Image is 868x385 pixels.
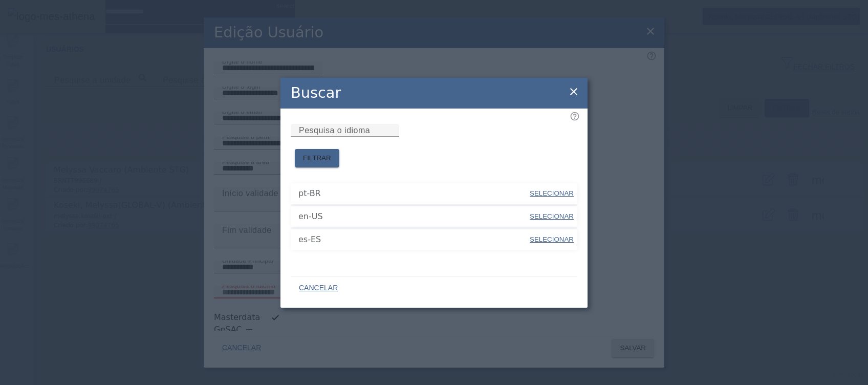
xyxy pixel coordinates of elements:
button: SELECIONAR [529,184,575,203]
span: SELECIONAR [530,236,574,243]
h2: Buscar [291,82,341,104]
span: es-ES [298,233,529,246]
button: SELECIONAR [529,207,575,226]
span: en-US [298,210,529,223]
mat-label: Pesquisa o idioma [299,125,370,134]
span: CANCELAR [299,283,338,293]
button: CANCELAR [291,279,346,297]
span: SELECIONAR [530,189,574,197]
span: FILTRAR [303,153,331,163]
button: FILTRAR [295,149,339,167]
button: SELECIONAR [529,230,575,249]
span: pt-BR [298,187,529,200]
span: SELECIONAR [530,212,574,220]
